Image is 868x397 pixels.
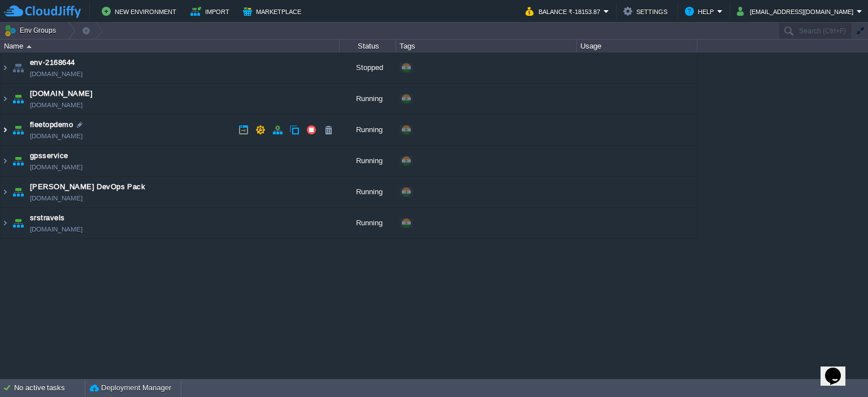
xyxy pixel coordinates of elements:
img: AMDAwAAAACH5BAEAAAAALAAAAAABAAEAAAICRAEAOw== [1,146,10,176]
a: [DOMAIN_NAME] [30,88,93,99]
img: AMDAwAAAACH5BAEAAAAALAAAAAABAAEAAAICRAEAOw== [1,208,10,238]
a: [DOMAIN_NAME] [30,68,83,80]
a: fleetopdemo [30,119,73,130]
div: Running [340,146,396,176]
iframe: chat widget [821,352,857,386]
div: No active tasks [14,379,85,397]
a: [PERSON_NAME] DevOps Pack [30,181,145,193]
img: AMDAwAAAACH5BAEAAAAALAAAAAABAAEAAAICRAEAOw== [1,53,10,83]
img: AMDAwAAAACH5BAEAAAAALAAAAAABAAEAAAICRAEAOw== [10,146,26,176]
button: Import [190,5,233,18]
img: AMDAwAAAACH5BAEAAAAALAAAAAABAAEAAAICRAEAOw== [1,84,10,114]
a: [DOMAIN_NAME] [30,162,83,173]
div: Running [340,208,396,238]
div: Stopped [340,53,396,83]
a: [DOMAIN_NAME] [30,224,83,235]
button: Marketplace [243,5,305,18]
a: [DOMAIN_NAME] [30,130,83,142]
button: Balance ₹-18153.87 [526,5,604,18]
img: AMDAwAAAACH5BAEAAAAALAAAAAABAAEAAAICRAEAOw== [1,177,10,207]
button: Help [685,5,717,18]
div: Status [340,40,396,53]
div: Tags [397,40,576,53]
a: gpsservice [30,150,68,162]
img: CloudJiffy [4,5,81,19]
div: Running [340,115,396,145]
img: AMDAwAAAACH5BAEAAAAALAAAAAABAAEAAAICRAEAOw== [10,53,26,83]
div: Running [340,177,396,207]
div: Usage [578,40,697,53]
a: srstravels [30,212,65,224]
img: AMDAwAAAACH5BAEAAAAALAAAAAABAAEAAAICRAEAOw== [10,84,26,114]
img: AMDAwAAAACH5BAEAAAAALAAAAAABAAEAAAICRAEAOw== [1,115,10,145]
div: Running [340,84,396,114]
img: AMDAwAAAACH5BAEAAAAALAAAAAABAAEAAAICRAEAOw== [27,45,32,48]
a: env-2168644 [30,57,75,68]
button: [EMAIL_ADDRESS][DOMAIN_NAME] [737,5,857,18]
img: AMDAwAAAACH5BAEAAAAALAAAAAABAAEAAAICRAEAOw== [10,208,26,238]
button: Settings [623,5,671,18]
a: [DOMAIN_NAME] [30,193,83,204]
button: New Environment [102,5,180,18]
div: Name [1,40,339,53]
img: AMDAwAAAACH5BAEAAAAALAAAAAABAAEAAAICRAEAOw== [10,177,26,207]
img: AMDAwAAAACH5BAEAAAAALAAAAAABAAEAAAICRAEAOw== [10,115,26,145]
a: [DOMAIN_NAME] [30,99,83,111]
button: Env Groups [4,23,60,38]
button: Deployment Manager [90,382,171,394]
